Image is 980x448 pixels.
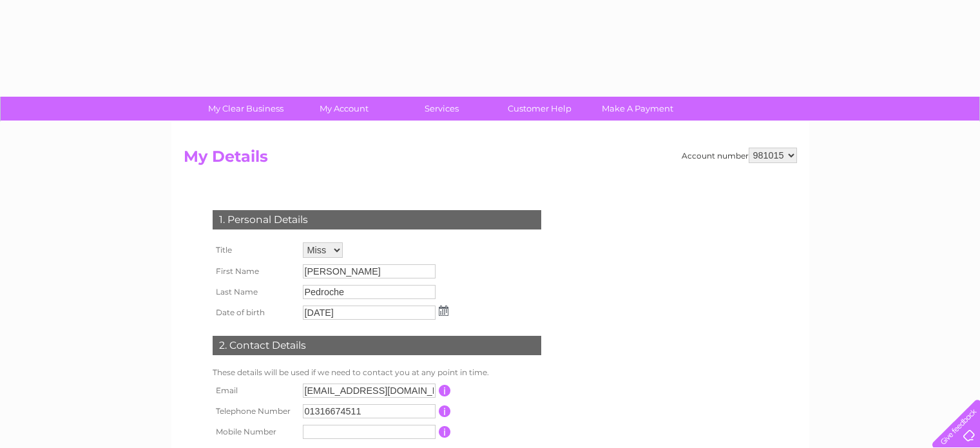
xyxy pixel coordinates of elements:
div: Account number [682,148,797,163]
th: Title [209,239,300,261]
h2: My Details [184,148,797,172]
th: Telephone Number [209,401,300,422]
input: Information [439,405,451,417]
input: Information [439,426,451,438]
input: Information [439,385,451,396]
td: These details will be used if we need to contact you at any point in time. [209,365,544,380]
a: My Clear Business [193,97,299,121]
th: Date of birth [209,302,300,323]
a: Customer Help [486,97,593,121]
a: My Account [291,97,397,121]
div: 1. Personal Details [213,210,541,229]
th: Email [209,380,300,401]
a: Make A Payment [584,97,691,121]
img: ... [439,306,448,316]
th: First Name [209,261,300,282]
a: Services [389,97,495,121]
th: Last Name [209,282,300,302]
th: Mobile Number [209,422,300,442]
div: 2. Contact Details [213,336,541,355]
